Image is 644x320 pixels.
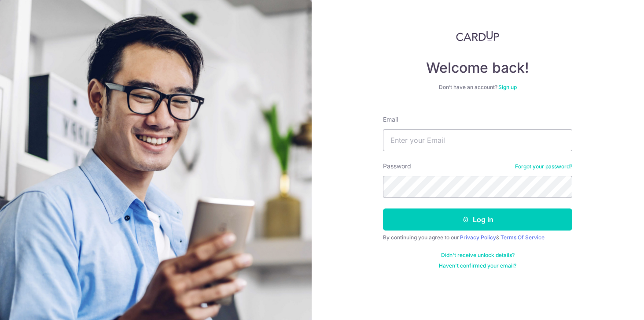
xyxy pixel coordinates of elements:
button: Log in [383,208,572,231]
label: Email [383,115,398,124]
a: Privacy Policy [460,234,496,241]
img: CardUp Logo [456,31,499,41]
a: Terms Of Service [500,234,545,241]
div: By continuing you agree to our & [383,234,572,241]
a: Forgot your password? [515,163,572,170]
h4: Welcome back! [383,59,572,77]
a: Haven't confirmed your email? [439,262,516,269]
input: Enter your Email [383,129,572,151]
div: Don’t have an account? [383,84,572,91]
a: Sign up [498,84,517,90]
a: Didn't receive unlock details? [441,252,515,259]
label: Password [383,162,411,171]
